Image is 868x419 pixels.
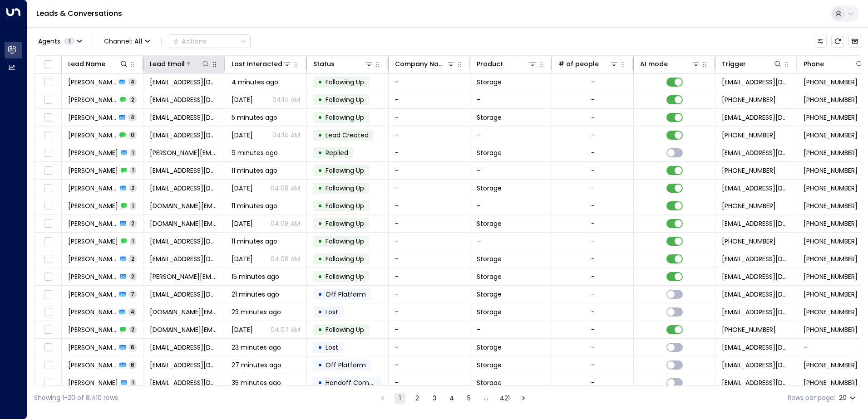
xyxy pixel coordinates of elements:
span: +447870819511 [804,254,858,263]
span: 11 minutes ago [232,237,277,246]
span: Aug 16, 2025 [232,131,253,140]
button: Go to page 421 [498,393,512,404]
div: • [318,110,322,125]
div: Status [313,58,374,69]
span: 23 minutes ago [232,343,281,352]
a: Leads & Conversations [36,8,122,19]
p: 04:14 AM [272,131,300,140]
div: • [318,287,322,302]
span: Following Up [325,95,364,104]
span: +447921137269 [804,166,858,175]
span: +443873182694 [804,113,858,122]
span: Toggle select row [42,218,54,229]
span: 21 minutes ago [232,290,279,299]
div: - [591,237,595,246]
span: +447494405871 [804,219,858,228]
div: Lead Name [68,58,105,69]
div: - [591,131,595,140]
span: martinh35@hotmail.com [150,166,218,175]
span: Harry Tabner [68,237,118,246]
span: Darren Hall [68,361,117,370]
div: • [318,322,322,337]
div: - [591,148,595,157]
span: All [134,38,143,45]
button: Go to page 5 [464,393,474,404]
div: • [318,74,322,90]
span: Channel: [100,35,154,48]
span: Pourab Paul [68,272,117,281]
span: Off Platform [325,361,366,370]
div: - [591,184,595,193]
div: - [591,201,595,210]
span: 4 [128,308,137,316]
span: Toggle select row [42,77,54,88]
span: Following Up [325,184,364,193]
td: - [389,91,470,108]
td: - [470,321,552,338]
span: +447917458143 [804,361,858,370]
span: +447921137269 [722,166,776,175]
span: Following Up [325,237,364,246]
span: +447716377146 [804,148,858,157]
span: Marie-Sophie Laperdrix [68,148,118,157]
span: 4 minutes ago [232,78,278,87]
span: brimmed_inflows_3e@icloud.com [150,237,218,246]
span: Following Up [325,166,364,175]
div: - [591,343,595,352]
span: Nidhitha Prabhu [68,325,117,334]
span: martinh35@hotmail.com [150,184,218,193]
span: m j [68,95,117,104]
span: leads@space-station.co.uk [722,361,790,370]
span: Storage [477,184,502,193]
span: awestcott@hotmaIl.co.uk [150,343,218,352]
span: Storage [477,307,502,317]
span: 1 [130,379,136,386]
td: - [470,233,552,250]
span: Toggle select row [42,307,54,318]
div: Actions [173,37,207,45]
span: 1 [130,202,136,209]
div: - [591,378,595,387]
span: Toggle select row [42,253,54,265]
div: • [318,269,322,284]
div: - [591,361,595,370]
span: leads@space-station.co.uk [722,307,790,317]
span: leads@space-station.co.uk [722,254,790,263]
span: nidithap.np@gmail.com [150,325,218,334]
span: 23 minutes ago [232,307,281,317]
div: • [318,216,322,231]
div: Last Interacted [232,58,292,69]
div: … [481,393,492,404]
div: Showing 1-20 of 8,410 rows [34,393,118,403]
td: - [389,109,470,126]
div: • [318,251,322,267]
span: 4 [128,113,137,121]
div: • [318,375,322,390]
td: - [389,356,470,374]
div: Lead Name [68,58,128,69]
div: • [318,340,322,355]
span: Toggle select row [42,342,54,353]
span: Toggle select row [42,324,54,336]
span: Yesterday [232,219,253,228]
button: Archived Leads [848,35,861,48]
span: +447870819511 [722,237,776,246]
span: leads@space-station.co.uk [722,148,790,157]
div: Status [313,58,335,69]
span: Drew Westcott [68,343,117,352]
span: M J [68,113,116,122]
span: Following Up [325,254,364,263]
td: - [389,144,470,161]
div: Lead Email [150,58,210,69]
td: - [389,303,470,321]
span: Toggle select row [42,271,54,283]
span: Storage [477,361,502,370]
span: mazi2020@protonmail.com [150,113,218,122]
div: - [591,290,595,299]
span: Toggle select row [42,112,54,123]
span: Aug 16, 2025 [232,95,253,104]
span: Harry Tabner [68,254,117,263]
span: leads@space-station.co.uk [722,290,790,299]
td: - [389,374,470,391]
div: Lead Email [150,58,185,69]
